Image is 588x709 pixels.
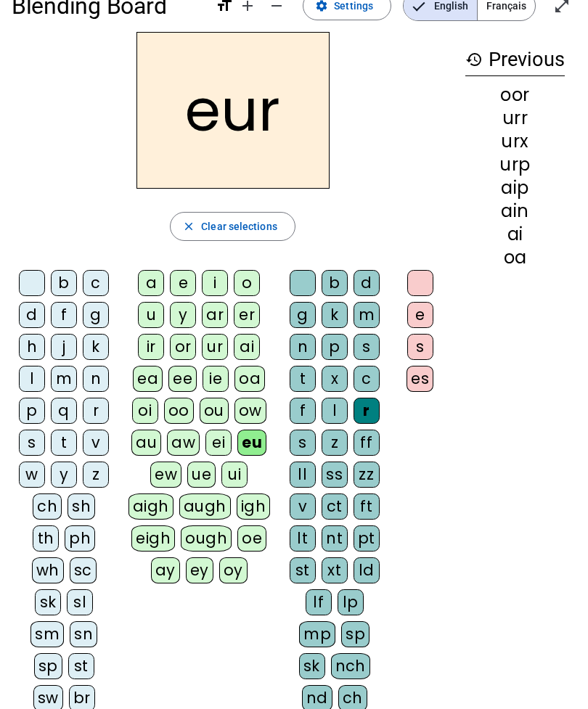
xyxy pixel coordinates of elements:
[234,398,266,424] div: ow
[290,525,316,552] div: lt
[322,557,348,583] div: xt
[290,398,316,424] div: f
[19,334,45,360] div: h
[234,270,260,296] div: o
[34,653,62,679] div: sp
[35,589,61,615] div: sk
[170,270,196,296] div: e
[67,589,93,615] div: sl
[167,430,200,456] div: aw
[354,430,380,456] div: ff
[237,430,266,456] div: eu
[221,462,248,488] div: ui
[354,493,380,520] div: ft
[237,525,266,552] div: oe
[138,334,164,360] div: ir
[354,525,380,552] div: pt
[354,366,380,392] div: c
[322,334,348,360] div: p
[32,557,64,583] div: wh
[83,430,109,456] div: v
[170,302,196,328] div: y
[465,51,483,68] mat-icon: history
[131,430,161,456] div: au
[465,110,565,127] div: urr
[299,621,335,647] div: mp
[132,398,158,424] div: oi
[51,270,77,296] div: b
[465,133,565,150] div: urx
[151,557,180,583] div: ay
[138,302,164,328] div: u
[322,430,348,456] div: z
[354,398,380,424] div: r
[51,302,77,328] div: f
[202,302,228,328] div: ar
[83,462,109,488] div: z
[465,44,565,76] h3: Previous
[465,249,565,266] div: oa
[83,398,109,424] div: r
[322,302,348,328] div: k
[201,218,277,235] span: Clear selections
[170,212,295,241] button: Clear selections
[83,366,109,392] div: n
[341,621,369,647] div: sp
[19,366,45,392] div: l
[203,366,229,392] div: ie
[51,430,77,456] div: t
[465,226,565,243] div: ai
[51,462,77,488] div: y
[51,398,77,424] div: q
[30,621,64,647] div: sm
[70,557,97,583] div: sc
[182,220,195,233] mat-icon: close
[205,430,232,456] div: ei
[51,366,77,392] div: m
[68,653,94,679] div: st
[186,557,213,583] div: ey
[138,270,164,296] div: a
[407,366,433,392] div: es
[322,366,348,392] div: x
[465,179,565,197] div: aip
[131,525,175,552] div: eigh
[290,302,316,328] div: g
[354,334,380,360] div: s
[164,398,194,424] div: oo
[19,398,45,424] div: p
[465,156,565,173] div: urp
[51,334,77,360] div: j
[290,366,316,392] div: t
[322,493,348,520] div: ct
[354,557,380,583] div: ld
[290,334,316,360] div: n
[407,334,433,360] div: s
[234,366,265,392] div: oa
[354,462,380,488] div: zz
[83,302,109,328] div: g
[234,334,260,360] div: ai
[219,557,248,583] div: oy
[290,462,316,488] div: ll
[187,462,216,488] div: ue
[237,493,271,520] div: igh
[170,334,196,360] div: or
[133,366,163,392] div: ea
[19,302,45,328] div: d
[168,366,197,392] div: ee
[181,525,232,552] div: ough
[299,653,325,679] div: sk
[65,525,95,552] div: ph
[322,398,348,424] div: l
[322,462,348,488] div: ss
[322,525,348,552] div: nt
[83,270,109,296] div: c
[354,270,380,296] div: d
[136,32,330,189] h2: eur
[354,302,380,328] div: m
[202,270,228,296] div: i
[83,334,109,360] div: k
[70,621,97,647] div: sn
[128,493,173,520] div: aigh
